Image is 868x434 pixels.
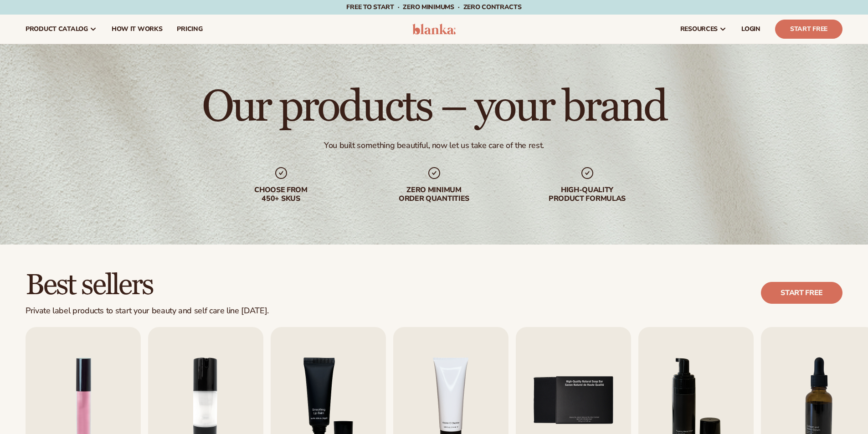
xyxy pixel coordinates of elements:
[177,26,202,33] span: pricing
[376,186,493,203] div: Zero minimum order quantities
[412,24,456,35] img: logo
[734,15,768,44] a: LOGIN
[761,282,842,304] a: Start free
[741,26,760,33] span: LOGIN
[673,15,734,44] a: resources
[346,3,521,11] span: Free to start · ZERO minimums · ZERO contracts
[112,26,163,33] span: How It Works
[18,15,104,44] a: product catalog
[26,306,269,316] div: Private label products to start your beauty and self care line [DATE].
[223,186,339,203] div: Choose from 450+ Skus
[26,26,88,33] span: product catalog
[202,86,666,129] h1: Our products – your brand
[529,186,646,203] div: High-quality product formulas
[680,26,718,33] span: resources
[775,20,842,39] a: Start Free
[104,15,170,44] a: How It Works
[324,140,544,151] div: You built something beautiful, now let us take care of the rest.
[169,15,210,44] a: pricing
[26,270,269,301] h2: Best sellers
